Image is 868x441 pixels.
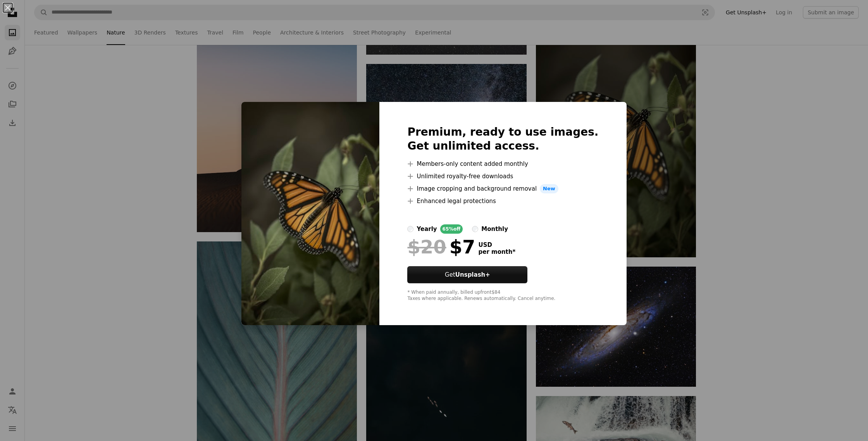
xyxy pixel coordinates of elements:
button: GetUnsplash+ [407,266,527,283]
img: premium_photo-1678483692858-d9ca6e9c67f9 [241,102,379,325]
input: monthly [472,226,478,232]
div: 65% off [440,224,463,234]
li: Members-only content added monthly [407,159,598,169]
li: Image cropping and background removal [407,184,598,193]
span: USD [478,241,515,248]
span: per month * [478,248,515,255]
div: * When paid annually, billed upfront $84 Taxes where applicable. Renews automatically. Cancel any... [407,289,598,302]
div: yearly [417,224,437,234]
div: $7 [407,237,475,257]
div: monthly [481,224,508,234]
li: Enhanced legal protections [407,196,598,206]
h2: Premium, ready to use images. Get unlimited access. [407,125,598,153]
span: New [540,184,558,193]
strong: Unsplash+ [455,271,490,278]
span: $20 [407,237,446,257]
li: Unlimited royalty-free downloads [407,172,598,181]
input: yearly65%off [407,226,413,232]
